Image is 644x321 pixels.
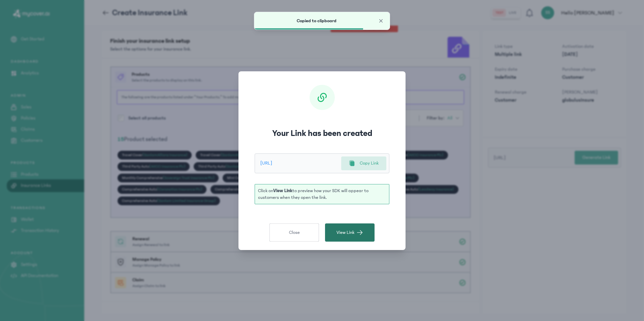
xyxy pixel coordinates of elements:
h3: Your Link has been created [272,127,372,140]
button: Copy Link [341,156,386,170]
span: Copied to clipboard [297,18,336,24]
p: [URL] [260,160,327,167]
span: Close [289,229,300,236]
p: Click on to preview how your SDK will appear to customers when they open the link. [258,187,386,201]
span: View Link [336,229,354,236]
b: View Link [273,188,292,193]
button: Close [378,17,384,24]
p: Copy Link [360,160,379,167]
button: Close [269,223,319,242]
button: View Link [325,223,375,242]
